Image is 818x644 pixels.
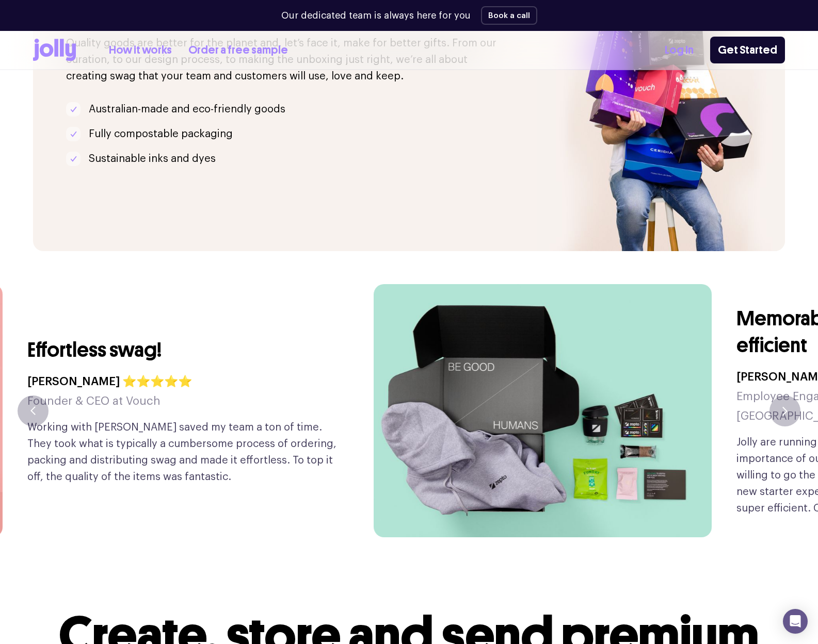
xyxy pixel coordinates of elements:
[281,9,471,23] p: Our dedicated team is always here for you
[89,101,285,118] p: Australian-made and eco-friendly goods
[188,42,288,59] a: Order a free sample
[27,391,192,411] h5: Founder & CEO at Vouch
[27,419,341,485] p: Working with [PERSON_NAME] saved my team a ton of time. They took what is typically a cumbersome ...
[89,126,233,142] p: Fully compostable packaging
[481,6,537,25] button: Book a call
[27,372,192,391] h4: [PERSON_NAME] ⭐⭐⭐⭐⭐
[665,42,694,59] a: Log In
[783,609,808,634] div: Open Intercom Messenger
[89,151,216,167] p: Sustainable inks and dyes
[710,37,785,63] a: Get Started
[27,337,162,364] h3: Effortless swag!
[109,42,172,59] a: How it works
